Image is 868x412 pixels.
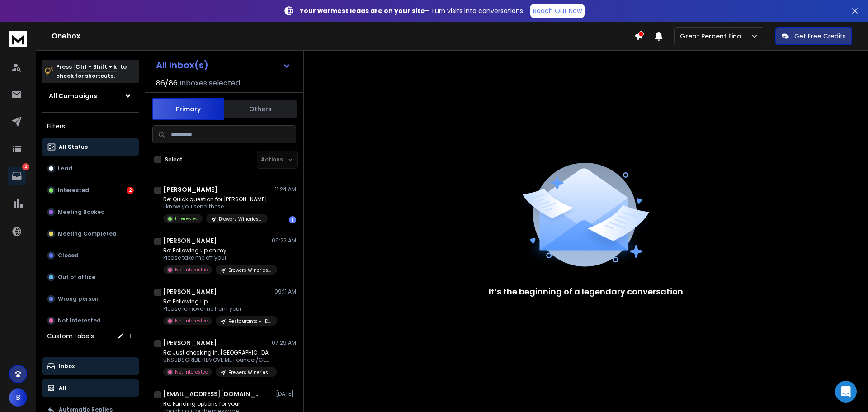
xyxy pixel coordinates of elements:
[149,56,298,74] button: All Inbox(s)
[163,356,272,364] p: UNSUBSCRIBE REMOVE ME Founder/CEO Pure
[163,400,268,407] p: Re: Funding options for your
[228,369,272,376] p: Brewers Wineries Distiller - [DATE]
[52,31,634,42] h1: Onebox
[8,167,26,185] a: 2
[42,379,139,397] button: All
[300,6,523,15] p: – Turn visits into conversations
[42,203,139,221] button: Meeting Booked
[56,62,127,81] p: Press to check for shortcuts.
[22,163,29,170] p: 2
[42,181,139,199] button: Interested2
[42,357,139,375] button: Inbox
[127,187,134,194] div: 2
[58,208,105,216] p: Meeting Booked
[300,6,425,15] strong: Your warmest leads are on your site
[58,187,89,194] p: Interested
[775,27,852,45] button: Get Free Credits
[42,87,139,105] button: All Campaigns
[289,216,296,223] div: 1
[9,31,27,47] img: logo
[9,388,27,407] button: B
[58,230,117,237] p: Meeting Completed
[175,369,208,375] p: Not Interested
[179,78,240,89] h3: Inboxes selected
[42,268,139,286] button: Out of office
[47,331,94,341] h3: Custom Labels
[275,186,296,193] p: 11:24 AM
[59,143,88,151] p: All Status
[175,266,208,273] p: Not Interested
[42,246,139,265] button: Closed
[274,288,296,295] p: 09:11 AM
[680,32,750,41] p: Great Percent Finance
[163,236,217,245] h1: [PERSON_NAME]
[58,274,95,281] p: Out of office
[58,317,101,324] p: Not Interested
[163,287,217,296] h1: [PERSON_NAME]
[835,381,857,403] div: Open Intercom Messenger
[42,290,139,308] button: Wrong person
[228,318,272,325] p: Restaurants - [DATE]
[276,390,296,398] p: [DATE]
[42,160,139,178] button: Lead
[59,384,66,392] p: All
[175,215,199,222] p: Interested
[58,295,99,303] p: Wrong person
[533,6,582,15] p: Reach Out Now
[42,138,139,156] button: All Status
[163,338,217,347] h1: [PERSON_NAME]
[272,237,296,244] p: 09:22 AM
[163,254,272,261] p: Please take me off your
[42,312,139,330] button: Not Interested
[219,216,262,223] p: Brewers Wineries Distiller - [DATE]
[165,156,183,163] label: Select
[163,247,272,254] p: Re: Following up on my
[489,285,683,298] p: It’s the beginning of a legendary conversation
[49,91,97,100] h1: All Campaigns
[163,298,272,305] p: Re: Following up
[163,203,268,210] p: I know you send these
[272,339,296,346] p: 07:29 AM
[42,225,139,243] button: Meeting Completed
[163,196,268,203] p: Re: Quick question for [PERSON_NAME]
[530,4,585,18] a: Reach Out Now
[58,165,72,172] p: Lead
[152,98,224,120] button: Primary
[156,78,178,89] span: 86 / 86
[163,389,263,398] h1: [EMAIL_ADDRESS][DOMAIN_NAME]
[163,305,272,313] p: Please remove me from your
[42,120,139,133] h3: Filters
[224,99,297,119] button: Others
[228,267,272,274] p: Brewers Wineries Distiller - [DATE]
[794,32,846,41] p: Get Free Credits
[59,363,75,370] p: Inbox
[163,349,272,356] p: Re: Just checking in, [GEOGRAPHIC_DATA]
[175,317,208,324] p: Not Interested
[74,62,118,72] span: Ctrl + Shift + k
[156,61,208,70] h1: All Inbox(s)
[163,185,217,194] h1: [PERSON_NAME]
[58,252,79,259] p: Closed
